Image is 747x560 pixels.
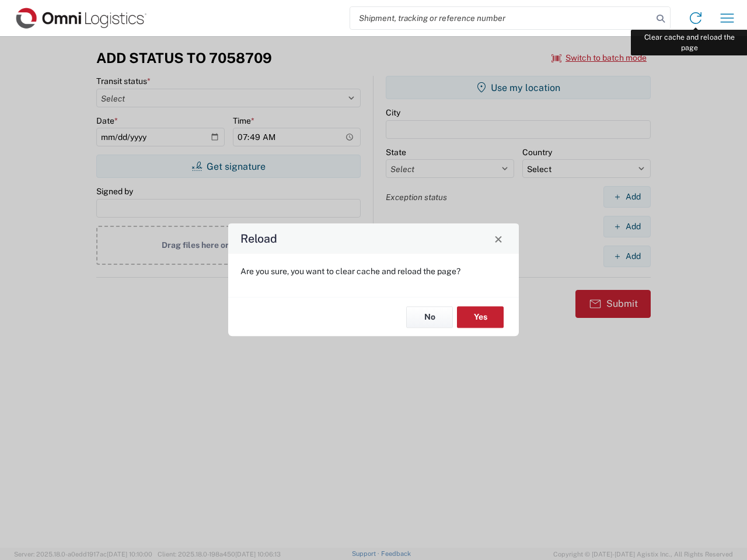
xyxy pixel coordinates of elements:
button: No [406,306,453,328]
button: Close [490,230,507,247]
h4: Reload [240,230,277,247]
p: Are you sure, you want to clear cache and reload the page? [240,266,507,276]
button: Yes [457,306,504,328]
input: Shipment, tracking or reference number [350,7,652,29]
